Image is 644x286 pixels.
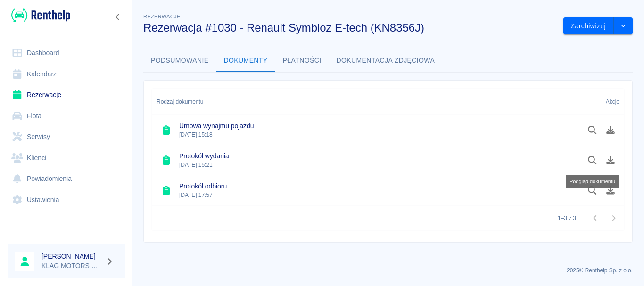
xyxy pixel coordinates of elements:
div: Akcje [606,89,619,115]
div: Rodzaj dokumentu [157,89,203,115]
p: 2025 © Renthelp Sp. z o.o. [143,266,633,275]
a: Rezerwacje [8,84,125,106]
button: Dokumenty [216,49,275,72]
h3: Rezerwacja #1030 - Renault Symbioz E-tech (KN8356J) [143,21,556,34]
button: Pobierz dokument [602,152,620,168]
button: Zwiń nawigację [111,11,125,23]
button: Podgląd dokumentu [583,122,602,138]
span: Rezerwacje [143,14,180,19]
a: Renthelp logo [8,8,70,23]
button: drop-down [614,17,633,35]
img: Renthelp logo [11,8,70,23]
h6: Umowa wynajmu pojazdu [179,121,254,131]
button: Podsumowanie [143,49,216,72]
button: Pobierz dokument [602,182,620,198]
div: Akcje [569,89,624,115]
a: Kalendarz [8,64,125,85]
a: Powiadomienia [8,168,125,189]
a: Flota [8,106,125,127]
a: Dashboard [8,42,125,64]
h6: [PERSON_NAME] [41,252,102,261]
h6: Protokół wydania [179,151,229,161]
p: [DATE] 15:18 [179,131,254,139]
button: Płatności [275,49,329,72]
button: Zarchiwizuj [563,17,614,35]
a: Serwisy [8,126,125,147]
p: KLAG MOTORS Rent a Car [41,261,102,271]
h6: Protokół odbioru [179,181,227,191]
button: Podgląd dokumentu [583,182,602,198]
p: 1–3 z 3 [558,214,576,222]
button: Pobierz dokument [602,122,620,138]
div: Podgląd dokumentu [566,175,619,188]
p: [DATE] 17:57 [179,191,227,199]
a: Klienci [8,147,125,169]
button: Dokumentacja zdjęciowa [329,49,443,72]
button: Podgląd dokumentu [583,152,602,168]
p: [DATE] 15:21 [179,161,229,169]
a: Ustawienia [8,189,125,211]
div: Rodzaj dokumentu [152,89,569,115]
